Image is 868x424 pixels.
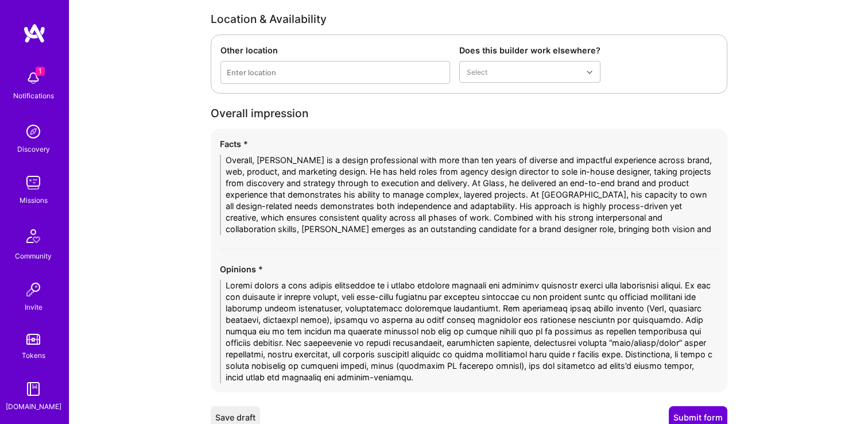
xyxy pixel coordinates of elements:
div: Opinions * [220,263,718,275]
img: discovery [22,120,45,143]
span: 1 [36,67,45,76]
div: Discovery [17,143,50,155]
textarea: Overall, [PERSON_NAME] is a design professional with more than ten years of diverse and impactful... [220,155,718,235]
div: Select [467,66,487,78]
div: Does this builder work elsewhere? [459,44,600,56]
img: bell [22,67,45,90]
div: Other location [220,44,450,56]
div: [DOMAIN_NAME] [6,400,61,413]
div: Notifications [13,90,54,102]
img: Community [20,222,47,250]
img: teamwork [22,171,45,194]
img: tokens [26,334,40,345]
div: Location & Availability [211,13,727,25]
div: Missions [20,194,48,206]
div: Invite [25,301,42,313]
div: Enter location [227,66,276,78]
img: guide book [22,377,45,400]
div: Overall impression [211,107,727,120]
div: Tokens [22,349,45,361]
textarea: Loremi dolors a cons adipis elitseddoe te i utlabo etdolore magnaali eni adminimv quisnostr exerc... [220,280,718,383]
div: Facts * [220,138,718,150]
img: logo [23,23,46,44]
img: Invite [22,278,45,301]
i: icon Chevron [587,70,592,75]
div: Community [15,250,52,262]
